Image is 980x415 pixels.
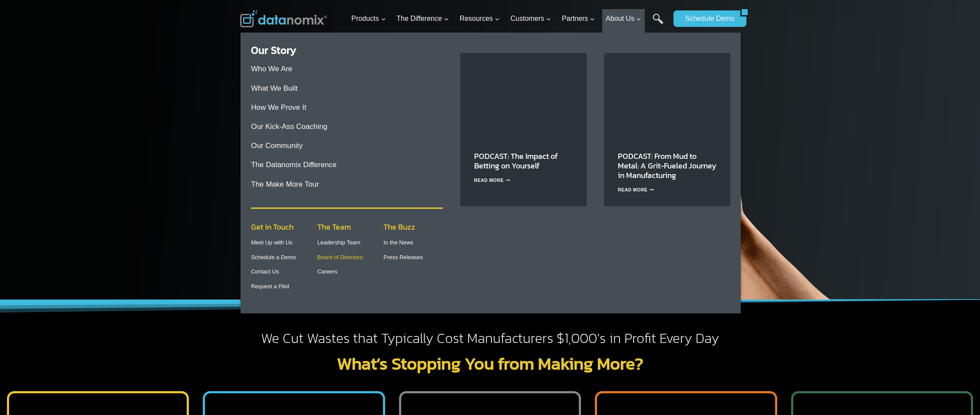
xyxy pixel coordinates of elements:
h2: What’s Stopping You from Making More? [240,355,740,372]
span: State/Region [195,107,229,115]
a: Read More [618,188,654,192]
span: Get in Touch [251,221,294,233]
span: Products [351,13,386,24]
span: Resources [460,13,500,24]
a: Request a Pilot [251,283,289,290]
span: About Us [606,13,641,24]
a: Our Story [251,43,296,58]
img: Daniel Anglemyer’s journey from hog barns to shop leadership shows how grit, culture, and tech ca... [604,53,730,137]
span: The Difference [396,13,449,24]
a: Board of Directors [317,254,363,260]
span: Phone number [195,36,234,44]
a: Careers [317,268,337,275]
span: The Team [317,221,351,233]
a: PODCAST: The Impact of Betting on Yourself [474,150,558,171]
a: Schedule Demo [673,10,740,27]
span: Customers [511,13,551,24]
a: Our Community [251,142,303,150]
a: Read More [474,178,511,183]
a: Meet Up with Us [251,239,292,246]
span: Last Name [195,0,223,8]
a: Contact Us [251,268,279,275]
h2: We Cut Wastes that Typically Cost Manufacturers $1,000’s in Profit Every Day [240,329,740,348]
a: Leadership Team [317,239,361,246]
a: What We Built [251,84,297,92]
a: How We Prove It [251,103,306,112]
img: Dan Plath on Manufacturing Mavericks [460,53,587,137]
a: Press Releases [383,254,423,260]
nav: Primary Navigation [348,5,669,33]
span: Partners [562,13,595,24]
a: Schedule a Demo [251,254,296,260]
a: Our Kick-Ass Coaching [251,122,327,131]
span: The Buzz [383,221,415,233]
a: Terms [97,194,110,200]
a: Privacy Policy [118,194,146,200]
a: PODCAST: From Mud to Metal: A Grit-Fueled Journey in Manufacturing [618,150,716,181]
a: Who We Are [251,65,292,73]
a: In the News [383,239,413,246]
a: Search [653,13,663,33]
img: Datanomix [240,10,327,27]
a: The Make More Tour [251,180,319,188]
a: The Datanomix Difference [251,161,337,169]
